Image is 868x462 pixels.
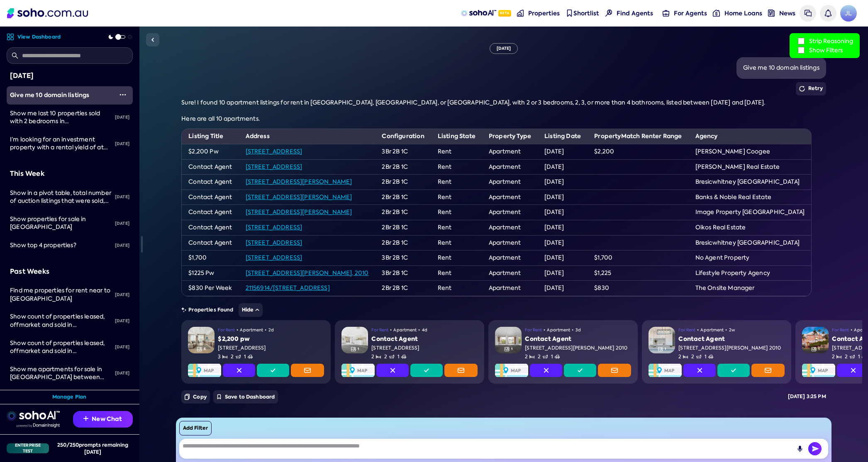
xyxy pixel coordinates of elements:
[375,129,431,144] th: Configuration
[10,136,112,152] div: I’m looking for an investment property with a rental yield of at least 4% or higher in paddington
[431,220,482,235] td: Rent
[482,159,538,175] td: Apartment
[375,265,431,281] td: 3Br 2B 1C
[244,353,253,360] span: 1
[181,390,210,404] button: Copy
[265,327,266,333] span: •
[7,86,113,105] a: Give me 10 domain listings
[197,347,202,352] img: Gallery Icon
[678,335,785,343] div: Contact Agent
[218,327,235,333] span: For Rent
[482,190,538,205] td: Apartment
[796,82,826,95] button: Retry
[182,159,239,175] td: Contact Agent
[482,250,538,266] td: Apartment
[384,353,394,360] span: 2
[371,327,388,333] span: For Rent
[461,10,496,17] img: sohoAI logo
[713,10,720,17] img: for-agents-nav icon
[7,131,112,157] a: I’m looking for an investment property with a rental yield of at least 4% or higher in [GEOGRAPHI...
[482,281,538,296] td: Apartment
[10,313,112,329] div: Show count of properties leased, offmarket and sold in Sydney for past 6 months
[390,327,392,333] span: •
[832,353,841,360] span: 2
[779,9,795,17] span: News
[376,354,381,359] img: Bedrooms
[7,443,49,453] div: Enterprise Test
[799,86,805,92] img: Retry icon
[812,347,817,352] img: Gallery Icon
[7,33,61,41] a: View Dashboard
[705,353,713,360] span: 1
[525,327,542,333] span: For Rent
[188,327,215,353] img: Property
[182,265,239,281] td: $1225 Pw
[538,235,588,250] td: [DATE]
[148,35,158,45] img: Sidebar toggle icon
[840,5,857,22] span: JL
[182,235,239,250] td: Contact Agent
[482,129,538,144] th: Property Type
[788,393,826,400] div: [DATE] 3:25 PM
[371,335,478,343] div: Contact Agent
[538,265,588,281] td: [DATE]
[231,353,240,360] span: 2
[840,5,857,22] a: Avatar of Jonathan Lui
[689,129,811,144] th: Agency
[7,411,60,421] img: sohoai logo
[431,250,482,266] td: Rent
[800,5,816,22] a: Messages
[818,347,819,351] span: 1
[10,109,112,126] div: Show me last 10 properties sold with 2 bedrooms in Sydney NSW
[538,205,588,220] td: [DATE]
[798,47,805,53] input: Show Filters
[572,327,573,333] span: •
[7,282,112,308] a: Find me properties for rent near to [GEOGRAPHIC_DATA]
[495,364,528,377] img: Map
[678,327,695,333] span: For Rent
[10,215,112,231] div: Show properties for sale in mornington peninsula
[10,189,111,237] span: Show in a pivot table, total number of auction listings that were sold, total withdrawn, total of...
[246,148,302,155] a: [STREET_ADDRESS]
[529,354,534,359] img: Bedrooms
[10,71,129,81] div: [DATE]
[52,441,133,455] div: 250 / 250 prompts remaining [DATE]
[575,327,581,333] span: 3d
[7,210,112,236] a: Show properties for sale in [GEOGRAPHIC_DATA]
[112,338,133,356] div: [DATE]
[482,235,538,250] td: Apartment
[246,239,302,246] a: [STREET_ADDRESS]
[543,354,548,359] img: Bathrooms
[10,287,112,303] div: Find me properties for rent near to Melbourne University
[729,327,735,333] span: 2w
[498,10,511,17] span: Beta
[689,281,811,296] td: The Onsite Manager
[112,387,133,405] div: [DATE]
[538,144,588,159] td: [DATE]
[678,353,688,360] span: 2
[112,364,133,382] div: [DATE]
[832,327,849,333] span: For Rent
[389,354,394,359] img: Bathrooms
[824,10,831,17] img: bell icon
[351,347,356,352] img: Gallery Icon
[375,144,431,159] td: 3Br 2B 1C
[689,220,811,235] td: Oikos Real Estate
[808,442,822,455] button: Send
[431,144,482,159] td: Rent
[482,205,538,220] td: Apartment
[689,235,811,250] td: Bresicwhitney [GEOGRAPHIC_DATA]
[375,159,431,175] td: 2Br 2B 1C
[83,416,88,421] img: Recommendation icon
[179,421,212,435] button: Add Filter
[246,224,302,231] a: [STREET_ADDRESS]
[525,353,534,360] span: 2
[431,265,482,281] td: Rent
[10,91,113,100] div: Give me 10 domain listings
[588,281,688,296] td: $830
[375,281,431,296] td: 2Br 2B 1C
[7,236,112,255] a: Show top 4 properties?
[10,287,110,302] span: Find me properties for rent near to [GEOGRAPHIC_DATA]
[10,189,112,205] div: Show in a pivot table, total number of auction listings that were sold, total withdrawn, total of...
[10,168,129,179] div: This Week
